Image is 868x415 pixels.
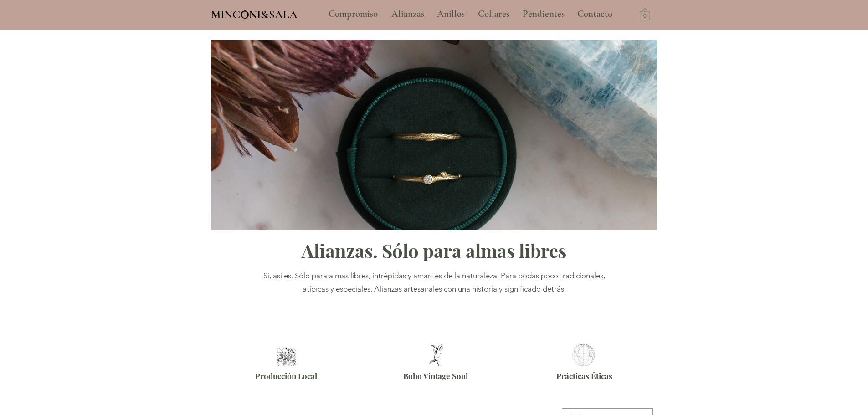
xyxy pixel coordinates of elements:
[640,8,650,20] a: Carrito con 0 ítems
[573,3,617,26] p: Contacto
[570,3,620,26] a: Contacto
[304,3,637,26] nav: Sitio
[518,3,569,26] p: Pendientes
[324,3,382,26] p: Compromiso
[241,10,249,19] img: Minconi Sala
[211,8,298,21] span: MINCONI&SALA
[471,3,516,26] a: Collares
[432,3,469,26] p: Anillos
[211,6,298,21] a: MINCONI&SALA
[322,3,385,26] a: Compromiso
[516,3,570,26] a: Pendientes
[473,3,514,26] p: Collares
[430,3,471,26] a: Anillos
[387,3,429,26] p: Alianzas
[643,13,647,20] text: 0
[385,3,430,26] a: Alianzas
